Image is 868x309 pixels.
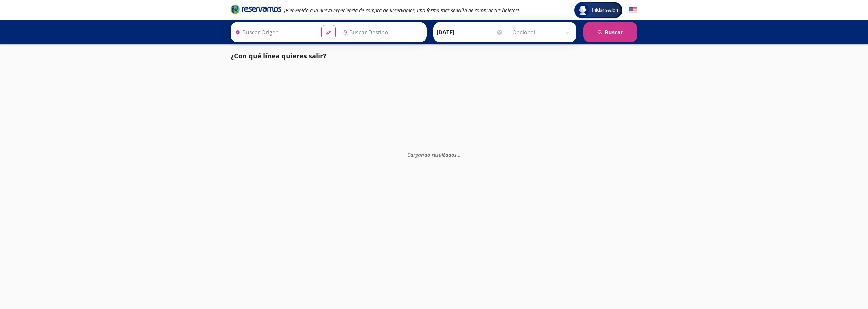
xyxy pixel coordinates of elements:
input: Buscar Origen [233,24,316,41]
input: Elegir Fecha [437,24,503,41]
a: Brand Logo [231,4,281,16]
span: . [457,151,458,158]
em: ¡Bienvenido a la nueva experiencia de compra de Reservamos, una forma más sencilla de comprar tus... [284,7,519,14]
button: Buscar [583,22,637,42]
input: Buscar Destino [339,24,423,41]
span: Iniciar sesión [589,7,621,14]
i: Brand Logo [231,4,281,14]
button: English [629,6,637,15]
p: ¿Con qué línea quieres salir? [231,51,327,61]
input: Opcional [512,24,573,41]
em: Cargando resultados [407,151,461,158]
span: . [458,151,459,158]
span: . [459,151,461,158]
